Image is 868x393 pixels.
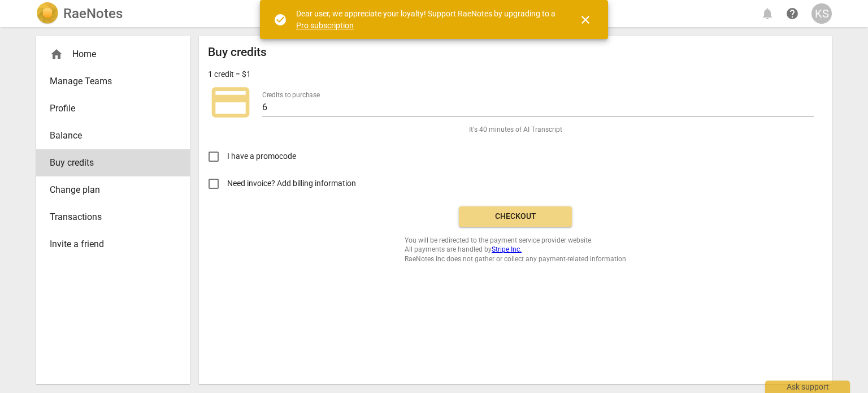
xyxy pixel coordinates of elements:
[50,210,167,224] span: Transactions
[36,2,59,25] img: Logo
[572,6,599,33] button: Close
[811,3,832,24] button: KS
[459,206,572,227] button: Checkout
[765,381,850,393] div: Ask support
[208,68,251,80] p: 1 credit = $1
[296,8,558,31] div: Dear user, we appreciate your loyalty! Support RaeNotes by upgrading to a
[296,21,354,30] a: Pro subscription
[36,231,190,258] a: Invite a friend
[36,176,190,204] a: Change plan
[579,13,592,27] span: close
[208,80,253,125] span: credit_card
[227,178,358,189] span: Need invoice? Add billing information
[36,95,190,122] a: Profile
[63,6,123,21] h2: RaeNotes
[36,122,190,149] a: Balance
[262,92,320,98] label: Credits to purchase
[50,102,167,115] span: Profile
[50,156,167,170] span: Buy credits
[469,125,562,135] span: It's 40 minutes of AI Transcript
[36,41,190,68] div: Home
[492,245,522,253] a: Stripe Inc.
[50,47,167,61] div: Home
[208,45,267,59] h2: Buy credits
[50,183,167,197] span: Change plan
[50,75,167,88] span: Manage Teams
[227,150,296,162] span: I have a promocode
[36,2,123,25] a: LogoRaeNotes
[785,7,799,20] span: help
[50,129,167,142] span: Balance
[274,13,287,27] span: check_circle
[36,149,190,176] a: Buy credits
[782,3,802,24] a: Help
[36,68,190,95] a: Manage Teams
[405,236,626,264] span: You will be redirected to the payment service provider website. All payments are handled by RaeNo...
[36,204,190,231] a: Transactions
[50,47,63,61] span: home
[50,237,167,251] span: Invite a friend
[468,211,563,222] span: Checkout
